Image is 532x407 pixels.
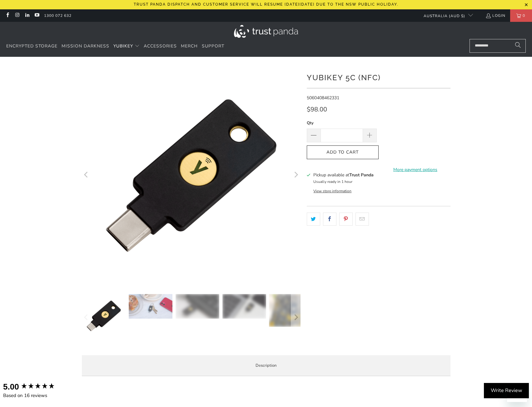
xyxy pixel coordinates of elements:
small: Usually ready in 1 hour [313,179,352,184]
a: Trust Panda Australia on Facebook [5,13,10,18]
button: Next [291,66,301,285]
a: Share this on Pinterest [339,213,353,226]
iframe: Button to launch messaging window [507,382,527,402]
label: Qty [307,120,377,126]
input: Search... [470,39,526,53]
b: Trust Panda [349,172,374,178]
img: YubiKey 5C (NFC) - Trust Panda [222,294,266,319]
button: Previous [82,294,92,341]
div: 5.00 [3,381,19,392]
div: Based on 16 reviews [3,392,69,399]
img: Trust Panda Australia [234,25,298,38]
label: Description [82,355,450,376]
span: Encrypted Storage [6,43,57,49]
a: Login [485,12,505,19]
a: Merch [181,39,198,54]
button: View store information [313,189,351,194]
nav: Translation missing: en.navigation.header.main_nav [6,39,224,54]
button: Next [291,294,301,341]
span: Accessories [144,43,177,49]
a: 0 [510,9,532,22]
img: YubiKey 5C (NFC) - Trust Panda [176,294,219,319]
a: YubiKey 5C (NFC) - Trust Panda [82,66,301,285]
a: Encrypted Storage [6,39,57,54]
summary: YubiKey [113,39,140,54]
img: YubiKey 5C (NFC) - Trust Panda [129,294,172,319]
div: 5.00 star rating [21,382,55,391]
div: Overall product rating out of 5: 5.00 [3,381,69,392]
h1: YubiKey 5C (NFC) [307,71,450,83]
a: Share this on Facebook [323,213,336,226]
img: YubiKey 5C (NFC) - Trust Panda [82,294,126,338]
a: Mission Darkness [62,39,109,54]
span: 5060408462331 [307,95,339,101]
a: Email this to a friend [355,213,369,226]
button: Australia (AUD $) [419,9,473,22]
img: YubiKey 5C (NFC) - Trust Panda [269,294,313,327]
span: Support [202,43,224,49]
h3: Pickup available at [313,172,374,178]
button: Previous [82,66,92,285]
span: 0 [521,9,527,22]
a: Trust Panda Australia on YouTube [34,13,39,18]
p: Trust Panda dispatch and customer service will resume [DATE][DATE] due to the NSW public holiday. [134,2,398,7]
button: Add to Cart [307,145,379,159]
button: Search [510,39,526,53]
a: Accessories [144,39,177,54]
div: Write Review [484,383,529,399]
a: Trust Panda Australia on LinkedIn [24,13,30,18]
a: More payment options [380,166,450,173]
a: Share this on Twitter [307,213,320,226]
a: Trust Panda Australia on Instagram [14,13,20,18]
span: Merch [181,43,198,49]
a: Support [202,39,224,54]
a: 1300 072 632 [44,12,72,19]
span: Add to Cart [313,150,372,155]
span: YubiKey [113,43,133,49]
span: Mission Darkness [62,43,109,49]
span: $98.00 [307,105,327,114]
